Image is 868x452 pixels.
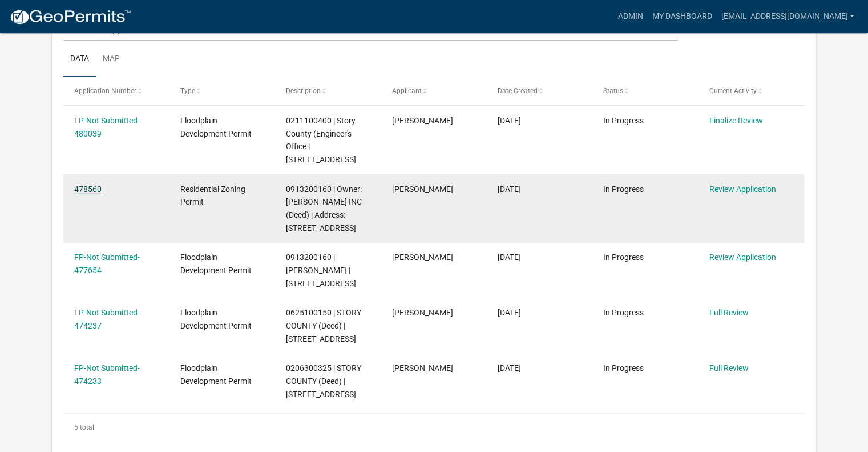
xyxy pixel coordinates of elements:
span: Description [286,87,321,95]
a: FP-Not Submitted-474233 [74,363,140,386]
a: FP-Not Submitted-477654 [74,253,140,275]
span: Applicant [392,87,422,95]
span: In Progress [603,253,644,262]
a: Review Application [709,185,776,194]
span: Floodplain Development Permit [180,308,252,330]
a: Full Review [709,363,749,373]
a: Map [96,41,127,78]
datatable-header-cell: Applicant [381,77,486,105]
datatable-header-cell: Type [169,77,274,105]
span: 09/05/2025 [498,308,521,317]
span: 09/05/2025 [498,363,521,373]
span: Application Number [74,87,136,95]
span: Rachel Kesterson [392,185,453,194]
div: 5 total [63,413,805,442]
span: 0211100400 | Story County (Engineer's Office | 837 N Avenue [286,116,356,164]
datatable-header-cell: Description [275,77,381,105]
a: [EMAIL_ADDRESS][DOMAIN_NAME] [716,6,859,27]
a: Admin [613,6,647,27]
datatable-header-cell: Date Created [487,77,592,105]
a: FP-Not Submitted-474237 [74,308,140,330]
span: In Progress [603,308,644,317]
a: Finalize Review [709,116,763,125]
a: Review Application [709,253,776,262]
span: In Progress [603,363,644,373]
span: Sara Carmichael [392,363,453,373]
a: Full Review [709,308,749,317]
span: Date Created [498,87,538,95]
span: Floodplain Development Permit [180,363,252,386]
span: 0913200160 | Rachel Kesterson | 1775 Old 6 Rd [286,253,356,288]
span: Floodplain Development Permit [180,116,252,138]
span: Floodplain Development Permit [180,253,252,275]
datatable-header-cell: Status [592,77,698,105]
span: Tyler Sparks [392,116,453,125]
span: Current Activity [709,87,757,95]
span: 0913200160 | Owner: MANATT'S INC (Deed) | Address: 1901 S Dayton Ave [286,185,362,233]
span: 09/12/2025 [498,253,521,262]
span: Type [180,87,195,95]
a: 478560 [74,185,102,194]
datatable-header-cell: Application Number [63,77,169,105]
span: 09/15/2025 [498,185,521,194]
span: In Progress [603,116,644,125]
span: 0206300325 | STORY COUNTY (Deed) | 56461 180TH ST [286,363,361,399]
span: In Progress [603,185,644,194]
span: Residential Zoning Permit [180,185,245,207]
span: 0625100150 | STORY COUNTY (Deed) | 56461 180TH ST [286,308,361,343]
a: Data [63,41,96,78]
span: Status [603,87,623,95]
span: Rachel Kesterson [392,253,453,262]
a: My Dashboard [647,6,716,27]
span: 09/17/2025 [498,116,521,125]
span: Sara Carmichael [392,308,453,317]
datatable-header-cell: Current Activity [699,77,804,105]
a: FP-Not Submitted-480039 [74,116,140,138]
